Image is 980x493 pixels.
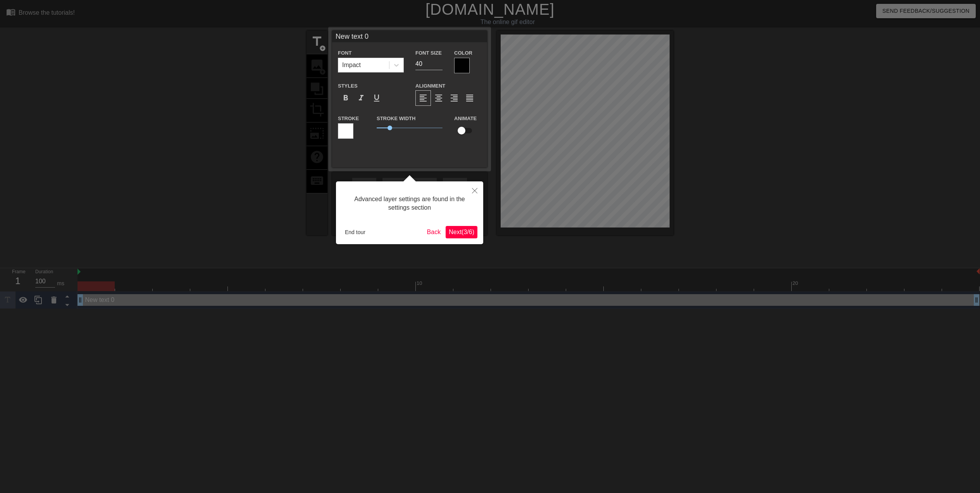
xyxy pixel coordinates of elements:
button: Next [446,226,477,238]
div: Advanced layer settings are found in the settings section [342,187,477,220]
button: End tour [342,226,369,238]
button: Close [466,181,483,199]
button: Back [424,226,444,238]
span: Next ( 3 / 6 ) [449,229,474,235]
